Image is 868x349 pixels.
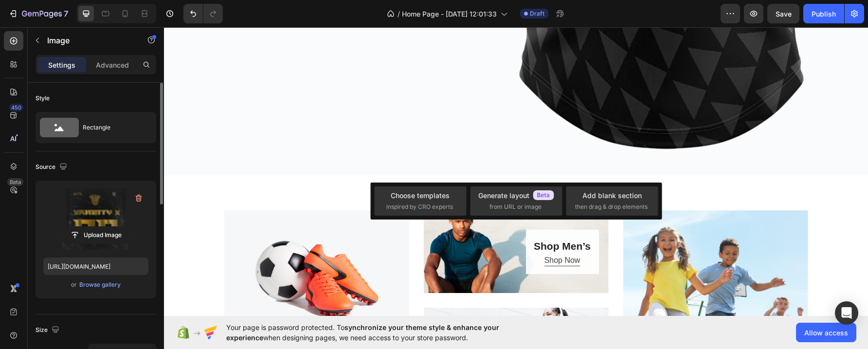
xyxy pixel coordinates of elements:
span: then drag & drop elements [575,202,648,211]
span: Home Page - [DATE] 12:01:33 [402,9,497,19]
div: 450 [9,104,23,111]
div: Source [36,161,69,174]
p: Advanced [96,60,129,70]
p: Settings [48,60,75,70]
div: Browse gallery [79,280,121,289]
div: Generate layout [478,190,554,201]
div: Rectangle [83,116,142,139]
button: Publish [803,4,844,23]
div: Overlay [260,183,445,266]
span: synchronize your theme style & enhance your experience [226,323,499,342]
button: 7 [4,4,72,23]
span: from URL or image [489,202,542,211]
button: Browse gallery [79,280,121,290]
div: Beta [7,178,23,186]
div: Undo/Redo [183,4,223,23]
button: Save [767,4,799,23]
button: Shop Now [380,227,416,239]
span: or [71,279,77,291]
p: Shop Men’s [363,211,434,227]
p: Image [47,35,130,46]
div: Open Intercom Messenger [835,301,858,325]
div: Size [36,324,61,337]
button: Allow access [796,323,856,342]
input: https://example.com/image.jpg [43,257,148,275]
p: 7 [64,8,68,19]
span: inspired by CRO experts [386,202,453,211]
button: Upload Image [62,226,130,244]
div: Choose templates [391,190,450,201]
span: / [398,9,400,19]
div: Style [36,94,50,103]
span: Allow access [804,328,848,338]
span: Draft [530,9,544,18]
div: Add blank section [582,190,642,201]
span: Your page is password protected. To when designing pages, we need access to your store password. [226,322,537,343]
div: Background Image [260,183,445,266]
span: Save [776,10,792,18]
div: Publish [812,9,836,19]
iframe: Design area [164,27,868,316]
